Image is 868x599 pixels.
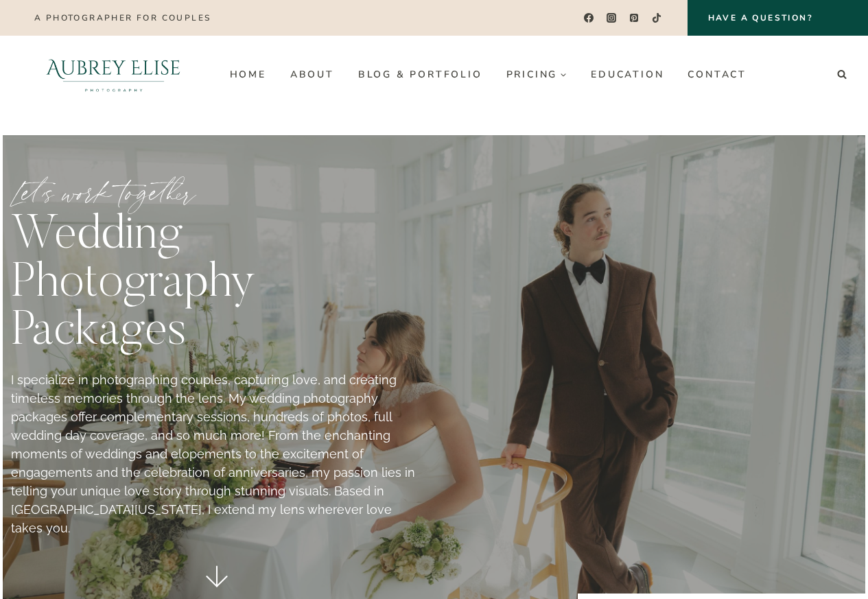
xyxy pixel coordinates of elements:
[578,8,598,28] a: Facebook
[676,63,759,85] a: Contact
[506,69,567,80] span: Pricing
[11,213,423,357] h1: wedding photography packages
[278,63,346,85] a: About
[218,63,758,85] nav: Primary
[218,63,278,85] a: Home
[494,63,579,85] a: Pricing
[34,13,211,23] p: A photographer for couples
[11,178,423,206] p: Let’s work together
[602,8,622,28] a: Instagram
[11,371,423,537] p: I specialize in photographing couples, capturing love, and creating timeless memories through the...
[579,63,676,85] a: Education
[647,8,667,28] a: TikTok
[346,63,494,85] a: Blog & Portfolio
[624,8,644,28] a: Pinterest
[16,36,211,113] img: Aubrey Elise Photography
[832,65,852,84] button: View Search Form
